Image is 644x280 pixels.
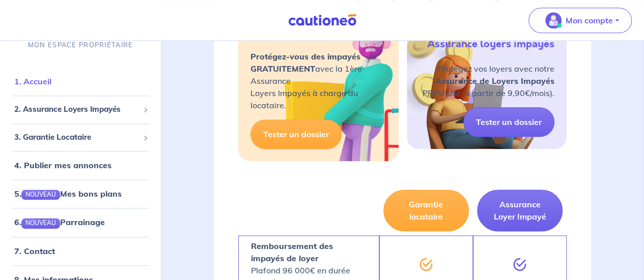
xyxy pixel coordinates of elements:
[566,14,613,26] p: Mon compte
[477,190,563,231] button: Assurance Loyer Impayé
[14,160,111,170] a: 4. Publier mes annonces
[423,63,554,99] p: Protégez vos loyers avec notre PREMIUM (à partir de 9,90€/mois).
[250,50,386,111] p: avec la 1ère Assurance Loyers Impayés à charge du locataire.
[435,76,554,86] strong: Assurance de Loyers Impayés
[4,241,157,261] div: 7. Contact
[528,8,632,33] button: illu_account_valid_menu.svgMon compte
[4,128,157,147] div: 3. Garantie Locataire
[463,107,554,137] a: Tester un dossier
[251,241,333,263] strong: Remboursement des impayés de loyer
[4,212,157,232] div: 6.NOUVEAUParrainage
[4,155,157,175] div: 4. Publier mes annonces
[14,217,105,227] a: 6.NOUVEAUParrainage
[14,76,51,86] a: 1. Accueil
[14,189,122,199] a: 5.NOUVEAUMes bons plans
[250,51,360,74] strong: Protégez-vous des impayés GRATUITEMENT
[250,119,342,149] a: Tester un dossier
[14,246,55,256] a: 7. Contact
[383,190,469,231] button: Garantie locataire
[28,40,133,50] p: MON ESPACE PROPRIÉTAIRE
[14,132,139,143] span: 3. Garantie Locataire
[4,100,157,119] div: 2. Assurance Loyers Impayés
[545,12,562,28] img: illu_account_valid_menu.svg
[284,14,360,26] img: Cautioneo
[427,38,554,50] h5: Assurance loyers impayés
[4,71,157,91] div: 1. Accueil
[4,183,157,204] div: 5.NOUVEAUMes bons plans
[14,104,139,115] span: 2. Assurance Loyers Impayés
